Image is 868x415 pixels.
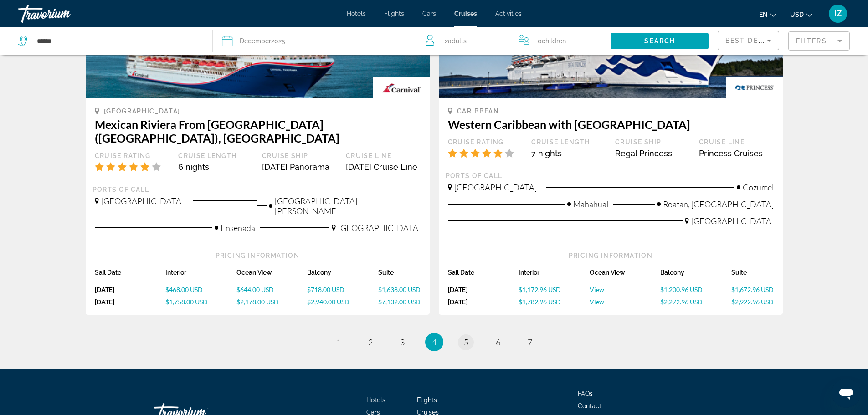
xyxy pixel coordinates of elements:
span: [GEOGRAPHIC_DATA] [691,216,774,226]
div: Cruise Rating [95,152,169,160]
div: Cruise Length [531,138,606,146]
div: Cruise Ship [615,138,690,146]
span: December [240,37,271,45]
span: [GEOGRAPHIC_DATA][PERSON_NAME] [275,196,421,216]
span: 7 [528,337,532,347]
div: Balcony [307,269,378,281]
div: [DATE] [95,298,166,306]
button: December2025 [222,27,407,55]
a: $2,940.00 USD [307,298,378,306]
a: Cars [422,10,436,17]
div: Suite [378,269,421,281]
div: Princess Cruises [699,149,774,158]
div: Pricing Information [95,251,421,260]
span: IZ [834,9,842,18]
div: Cruise Line [699,138,774,146]
div: 6 nights [178,162,253,172]
span: $718.00 USD [307,286,344,293]
span: $1,200.96 USD [660,286,703,293]
a: $2,922.96 USD [731,298,774,306]
h3: Western Caribbean with [GEOGRAPHIC_DATA] [448,118,774,131]
a: View [590,286,661,293]
a: Activities [495,10,522,17]
span: en [759,11,768,18]
a: $718.00 USD [307,286,378,293]
a: $2,272.96 USD [660,298,731,306]
div: Sail Date [448,269,519,281]
span: $1,638.00 USD [378,286,421,293]
div: Ports of call [446,172,776,180]
a: $1,758.00 USD [165,298,236,306]
a: Contact [578,402,601,410]
button: User Menu [826,4,850,23]
img: princessslogonew.png [726,77,782,98]
a: FAQs [578,390,593,397]
div: Balcony [660,269,731,281]
div: 2025 [240,35,285,47]
div: Ocean View [590,269,661,281]
div: [DATE] [95,286,166,293]
span: 5 [464,337,468,347]
span: 2 [445,35,467,47]
div: Regal Princess [615,149,690,158]
a: View [590,298,661,306]
span: Caribbean [457,108,499,115]
div: [DATE] Panorama [262,162,337,172]
a: $7,132.00 USD [378,298,421,306]
button: Filter [788,31,850,51]
span: [GEOGRAPHIC_DATA] [101,196,184,206]
span: 3 [400,337,405,347]
span: $1,758.00 USD [165,298,208,306]
a: $1,200.96 USD [660,286,731,293]
span: 0 [538,35,566,47]
a: Hotels [347,10,366,17]
div: Cruise Ship [262,152,337,160]
a: $468.00 USD [165,286,236,293]
div: Interior [165,269,236,281]
span: [GEOGRAPHIC_DATA] [454,182,537,192]
span: Roatan, [GEOGRAPHIC_DATA] [663,199,774,209]
span: View [590,286,604,293]
h3: Mexican Riviera From [GEOGRAPHIC_DATA] ([GEOGRAPHIC_DATA]), [GEOGRAPHIC_DATA] [95,118,421,145]
div: [DATE] [448,286,519,293]
img: carnival.gif [373,77,429,98]
span: 4 [432,337,437,347]
span: 1 [336,337,341,347]
span: Best Deals [725,37,773,44]
a: $1,672.96 USD [731,286,774,293]
a: Flights [417,396,437,404]
span: Cruises [454,10,477,17]
span: $2,940.00 USD [307,298,349,306]
span: USD [790,11,804,18]
div: Ports of call [92,185,423,194]
span: Ensenada [221,223,255,233]
div: [DATE] Cruise Line [346,162,421,172]
span: $2,272.96 USD [660,298,703,306]
a: Hotels [366,396,385,404]
a: Flights [384,10,404,17]
div: Suite [731,269,774,281]
div: Pricing Information [448,251,774,260]
nav: Pagination [86,333,783,351]
button: Change language [759,8,776,21]
div: Interior [519,269,590,281]
div: Cruise Length [178,152,253,160]
a: $2,178.00 USD [236,298,308,306]
span: 2 [368,337,373,347]
span: $1,782.96 USD [519,298,561,306]
span: $468.00 USD [165,286,203,293]
span: [GEOGRAPHIC_DATA] [104,108,181,115]
span: $1,172.96 USD [519,286,561,293]
span: Cozumel [743,182,774,192]
a: $1,172.96 USD [519,286,590,293]
span: Mahahual [573,199,608,209]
